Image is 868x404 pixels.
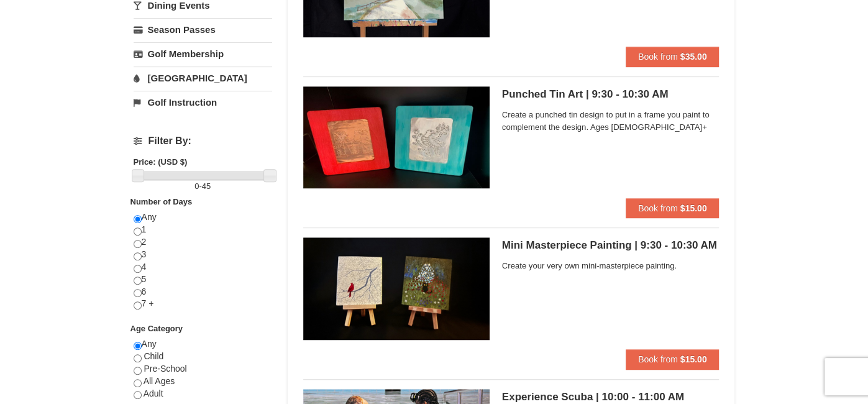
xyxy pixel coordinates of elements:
[130,197,193,206] strong: Number of Days
[680,203,707,213] strong: $15.00
[134,42,272,65] a: Golf Membership
[502,239,720,252] h5: Mini Masterpiece Painting | 9:30 - 10:30 AM
[638,52,678,62] span: Book from
[502,391,720,403] h5: Experience Scuba | 10:00 - 11:00 AM
[134,157,188,167] strong: Price: (USD $)
[303,86,490,188] img: 6619869-1344-4413fa26.jpg
[303,237,490,339] img: 6619869-1673-4316818c.jpg
[626,349,720,369] button: Book from $15.00
[502,109,720,134] span: Create a punched tin design to put in a frame you paint to complement the design. Ages [DEMOGRAPH...
[130,324,183,333] strong: Age Category
[638,203,678,213] span: Book from
[680,354,707,364] strong: $15.00
[502,260,720,272] span: Create your very own mini-masterpiece painting.
[638,354,678,364] span: Book from
[626,47,720,67] button: Book from $35.00
[502,88,720,101] h5: Punched Tin Art | 9:30 - 10:30 AM
[134,18,272,41] a: Season Passes
[202,181,211,191] span: 45
[680,52,707,62] strong: $35.00
[134,211,272,323] div: Any 1 2 3 4 5 6 7 +
[144,388,163,398] span: Adult
[134,91,272,114] a: Golf Instruction
[134,180,272,193] label: -
[144,364,186,374] span: Pre-School
[194,181,199,191] span: 0
[144,376,175,386] span: All Ages
[134,67,272,90] a: [GEOGRAPHIC_DATA]
[134,135,272,147] h4: Filter By:
[144,351,163,361] span: Child
[626,198,720,218] button: Book from $15.00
